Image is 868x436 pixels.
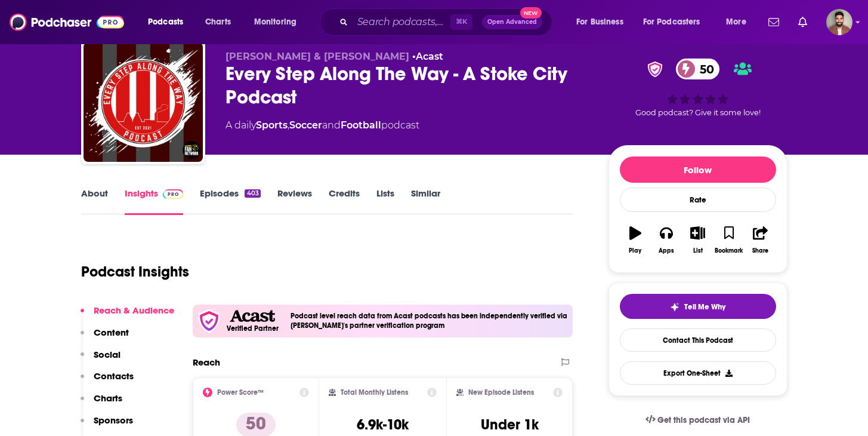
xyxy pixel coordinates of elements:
div: Bookmark [715,247,743,254]
button: Charts [81,392,122,414]
button: Contacts [81,370,134,392]
button: Play [620,219,651,262]
a: Football [341,119,381,131]
a: About [81,188,108,215]
button: Follow [620,156,776,183]
button: open menu [140,13,199,32]
div: 403 [245,189,260,198]
h5: Verified Partner [227,325,279,332]
span: • [412,51,443,62]
button: Reach & Audience [81,305,174,327]
img: verified Badge [644,62,666,77]
button: open menu [635,13,718,32]
button: open menu [718,13,761,32]
a: Show notifications dropdown [764,12,784,32]
a: Reviews [277,188,312,215]
button: tell me why sparkleTell Me Why [620,294,776,319]
button: Show profile menu [826,9,852,35]
span: Good podcast? Give it some love! [635,108,761,117]
a: Charts [197,13,238,32]
h3: 6.9k-10k [357,416,409,434]
p: Sponsors [94,414,133,426]
span: ⌘ K [450,14,472,30]
a: Similar [411,188,440,215]
p: Content [94,327,129,338]
button: open menu [246,13,312,32]
span: Get this podcast via API [657,415,750,425]
span: [PERSON_NAME] & [PERSON_NAME] [226,51,409,62]
img: User Profile [826,9,852,35]
span: Monitoring [254,14,296,30]
button: Content [81,327,129,349]
button: Bookmark [713,219,745,262]
a: Episodes403 [200,188,260,215]
a: Contact This Podcast [620,328,776,352]
button: Social [81,349,121,371]
img: Podchaser Pro [163,189,184,199]
p: Reach & Audience [94,305,174,316]
span: New [520,7,542,19]
span: Podcasts [148,14,183,30]
span: , [288,119,289,131]
img: verfied icon [197,309,221,333]
h2: Power Score™ [217,388,264,397]
a: Acast [416,51,443,62]
h2: Total Monthly Listens [341,388,408,397]
h1: Podcast Insights [81,263,189,281]
a: Show notifications dropdown [793,12,812,32]
a: Lists [376,188,394,215]
span: Logged in as calmonaghan [826,9,852,35]
p: Charts [94,392,122,404]
button: Open AdvancedNew [482,15,542,29]
p: Social [94,349,121,360]
img: tell me why sparkle [670,302,679,312]
button: Share [745,219,776,262]
input: Search podcasts, credits, & more... [353,13,450,32]
div: Search podcasts, credits, & more... [331,8,564,36]
span: For Business [576,14,623,30]
h2: New Episode Listens [468,388,534,397]
h4: Podcast level reach data from Acast podcasts has been independently verified via [PERSON_NAME]'s ... [291,312,569,330]
a: Soccer [289,119,322,131]
p: Contacts [94,370,134,382]
h3: Under 1k [481,416,539,434]
button: open menu [568,13,638,32]
span: and [322,119,341,131]
img: Podchaser - Follow, Share and Rate Podcasts [10,11,124,33]
span: More [726,14,746,30]
div: Apps [659,247,674,254]
span: Charts [205,14,231,30]
a: InsightsPodchaser Pro [125,188,184,215]
a: 50 [676,59,720,79]
button: List [682,219,713,262]
div: verified Badge50Good podcast? Give it some love! [608,51,787,125]
div: Share [752,247,768,254]
a: Sports [256,119,288,131]
span: Open Advanced [487,19,537,25]
a: Credits [329,188,360,215]
span: 50 [688,59,720,79]
h2: Reach [193,357,220,368]
button: Export One-Sheet [620,361,776,385]
div: Rate [620,188,776,212]
a: Get this podcast via API [636,406,760,435]
span: For Podcasters [643,14,700,30]
span: Tell Me Why [684,302,725,312]
div: List [693,247,703,254]
div: Play [629,247,641,254]
button: Apps [651,219,682,262]
img: Acast [230,310,275,323]
div: A daily podcast [226,118,419,133]
img: Every Step Along The Way - A Stoke City Podcast [84,42,203,162]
